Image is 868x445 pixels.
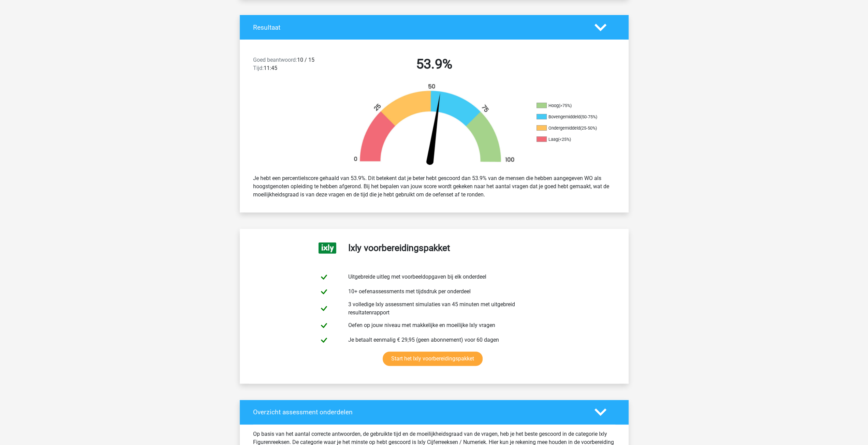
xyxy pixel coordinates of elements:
div: (<25%) [558,137,571,142]
li: Bovengemiddeld [536,114,605,120]
div: Je hebt een percentielscore gehaald van 53.9%. Dit betekent dat je beter hebt gescoord dan 53.9% ... [248,172,620,202]
div: (25-50%) [580,125,597,131]
li: Laag [536,136,605,143]
div: (>75%) [559,103,572,108]
span: Tijd: [253,65,264,71]
h4: Resultaat [253,24,584,31]
a: Start het Ixly voorbereidingspakket [383,352,483,366]
h2: 53.9% [346,56,522,72]
div: 10 / 15 11:45 [248,56,341,75]
span: Goed beantwoord: [253,57,297,63]
h4: Overzicht assessment onderdelen [253,408,584,416]
div: (50-75%) [580,114,597,119]
img: 54.bc719eb2b1d5.png [342,83,526,169]
li: Ondergemiddeld [536,125,605,131]
li: Hoog [536,103,605,109]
